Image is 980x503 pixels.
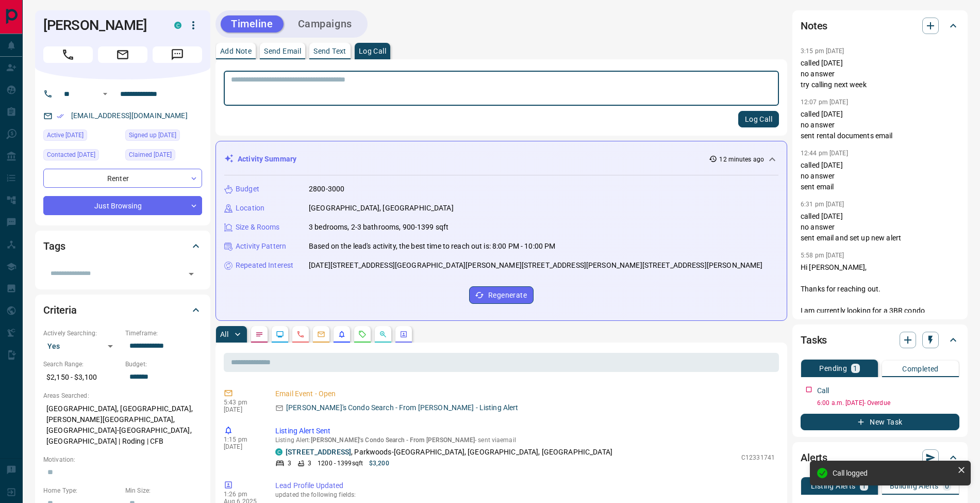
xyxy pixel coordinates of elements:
p: [DATE][STREET_ADDRESS][GEOGRAPHIC_DATA][PERSON_NAME][STREET_ADDRESS][PERSON_NAME][STREET_ADDRESS]... [309,260,762,271]
span: [PERSON_NAME]'s Condo Search - From [PERSON_NAME] [311,436,475,444]
p: called [DATE] no answer sent email [801,160,959,192]
p: 12:44 pm [DATE] [801,150,848,157]
p: 2800-3000 [309,184,344,194]
p: Listing Alert Sent [275,426,775,436]
p: Log Call [359,47,386,55]
svg: Calls [296,330,305,338]
p: 1:15 pm [224,436,260,443]
button: Open [184,267,198,281]
span: Contacted [DATE] [47,150,95,160]
svg: Requests [358,330,367,338]
div: Call logged [833,469,953,477]
div: condos.ca [275,448,283,456]
p: C12331741 [741,453,775,462]
p: Lead Profile Updated [275,480,775,491]
div: Mon Jun 30 2025 [125,149,202,164]
p: 5:58 pm [DATE] [801,252,844,259]
div: Just Browsing [43,196,202,215]
h1: [PERSON_NAME] [43,17,159,34]
p: Hi [PERSON_NAME], Thanks for reaching out. I am currently looking for a 3BR condo preferably in [... [801,262,959,360]
p: Location [236,203,264,214]
span: Email [98,46,147,63]
h2: Tasks [801,332,827,348]
p: Areas Searched: [43,391,202,400]
p: $2,150 - $3,100 [43,369,120,386]
p: called [DATE] no answer sent rental documents email [801,109,959,141]
a: [EMAIL_ADDRESS][DOMAIN_NAME] [71,111,188,120]
p: [DATE] [224,443,260,450]
h2: Alerts [801,449,827,466]
div: Criteria [43,298,202,322]
button: Campaigns [288,15,362,33]
p: Budget [236,184,259,194]
p: 3:15 pm [DATE] [801,47,844,55]
p: Activity Summary [238,154,296,165]
div: Alerts [801,445,959,470]
p: called [DATE] no answer try calling next week [801,58,959,90]
p: 1200 - 1399 sqft [318,459,363,468]
p: 5:43 pm [224,399,260,406]
p: [DATE] [224,406,260,413]
p: called [DATE] no answer sent email and set up new alert [801,211,959,244]
span: Message [153,46,202,63]
p: 12 minutes ago [719,155,764,164]
p: Timeframe: [125,329,202,338]
p: Email Event - Open [275,388,775,399]
p: Search Range: [43,360,120,369]
a: [STREET_ADDRESS] [286,448,351,456]
p: 1:26 pm [224,491,260,498]
p: Pending [819,365,847,372]
button: Log Call [738,111,779,127]
p: Repeated Interest [236,260,293,271]
p: Send Email [264,47,301,55]
p: Call [817,385,829,396]
svg: Lead Browsing Activity [276,330,284,338]
button: Timeline [221,15,284,33]
div: Mon Jun 30 2025 [125,129,202,144]
p: Add Note [220,47,252,55]
button: Regenerate [469,286,534,304]
span: Claimed [DATE] [129,150,172,160]
p: [GEOGRAPHIC_DATA], [GEOGRAPHIC_DATA] [309,203,454,214]
p: 3 [288,459,291,468]
p: 3 [308,459,311,468]
svg: Emails [317,330,325,338]
div: condos.ca [174,22,181,29]
div: Thu Jul 31 2025 [43,149,120,164]
span: Active [DATE] [47,130,84,140]
span: Call [43,46,93,63]
div: Tasks [801,328,959,352]
div: Fri Aug 08 2025 [43,129,120,144]
svg: Agent Actions [400,330,408,338]
p: Completed [902,365,939,372]
div: Yes [43,338,120,354]
p: [GEOGRAPHIC_DATA], [GEOGRAPHIC_DATA], [PERSON_NAME][GEOGRAPHIC_DATA], [GEOGRAPHIC_DATA]-[GEOGRAPH... [43,400,202,450]
p: 3 bedrooms, 2-3 bathrooms, 900-1399 sqft [309,222,449,233]
p: Home Type: [43,486,120,495]
button: New Task [801,414,959,430]
p: , Parkwoods-[GEOGRAPHIC_DATA], [GEOGRAPHIC_DATA], [GEOGRAPHIC_DATA] [286,447,612,458]
p: 1 [853,365,857,372]
svg: Opportunities [379,330,387,338]
svg: Notes [255,330,263,338]
p: 12:07 pm [DATE] [801,99,848,106]
p: 6:31 pm [DATE] [801,201,844,208]
p: Send Text [313,47,346,55]
div: Renter [43,169,202,188]
p: updated the following fields: [275,491,775,498]
p: Activity Pattern [236,241,286,252]
div: Tags [43,234,202,258]
p: 6:00 a.m. [DATE] - Overdue [817,398,959,408]
svg: Email Verified [57,112,64,120]
svg: Listing Alerts [338,330,346,338]
p: Motivation: [43,455,202,464]
p: Budget: [125,360,202,369]
p: $3,200 [369,459,389,468]
p: All [220,331,228,338]
h2: Tags [43,238,65,254]
div: Notes [801,13,959,38]
h2: Criteria [43,302,77,318]
h2: Notes [801,18,827,34]
span: Signed up [DATE] [129,130,176,140]
p: Min Size: [125,486,202,495]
